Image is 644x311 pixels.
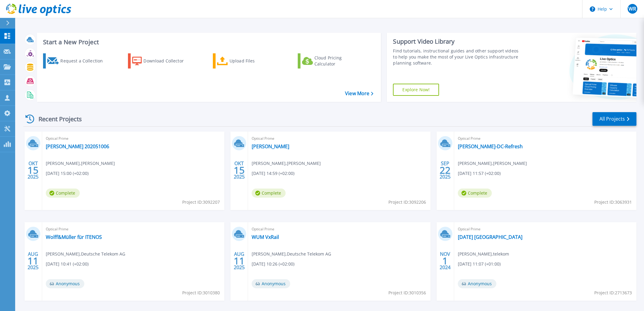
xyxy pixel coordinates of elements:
a: Explore Now! [393,84,439,96]
span: Complete [46,189,80,198]
span: Project ID: 3063931 [594,199,632,206]
a: [PERSON_NAME] 202051006 [46,143,109,149]
span: Project ID: 3092206 [388,199,426,206]
span: Anonymous [46,279,84,288]
div: Support Video Library [393,38,521,45]
a: Download Collector [128,53,196,69]
span: Complete [458,189,492,198]
a: WUM VxRail [252,234,279,240]
span: [PERSON_NAME] , Deutsche Telekom AG [252,251,331,257]
div: AUG 2025 [27,250,39,272]
span: Project ID: 2713673 [594,289,632,296]
span: [DATE] 11:07 (+01:00) [458,261,501,267]
a: Cloud Pricing Calculator [298,53,365,69]
span: [PERSON_NAME] , [PERSON_NAME] [252,160,321,167]
span: 15 [234,168,245,173]
span: [DATE] 10:41 (+02:00) [46,261,89,267]
h3: Start a New Project [43,39,373,45]
span: [DATE] 11:57 (+02:00) [458,170,501,177]
div: Cloud Pricing Calculator [314,55,363,67]
a: All Projects [592,112,636,126]
div: OKT 2025 [233,159,245,181]
div: Download Collector [143,55,192,67]
span: Project ID: 3092207 [182,199,220,206]
a: [DATE] [GEOGRAPHIC_DATA] [458,234,522,240]
div: Find tutorials, instructional guides and other support videos to help you make the most of your L... [393,48,521,66]
span: [PERSON_NAME] , [PERSON_NAME] [458,160,527,167]
span: Project ID: 3010356 [388,289,426,296]
a: Request a Collection [43,53,111,69]
span: Anonymous [252,279,290,288]
a: Wolff&Müller für ITENOS [46,234,102,240]
span: WR [629,6,636,11]
div: Recent Projects [23,112,90,126]
span: Optical Prime [458,226,633,232]
span: 22 [440,168,451,173]
span: Optical Prime [458,135,633,142]
span: 1 [442,258,448,263]
span: 11 [234,258,245,263]
span: [DATE] 14:59 (+02:00) [252,170,294,177]
div: NOV 2024 [439,250,451,272]
span: Anonymous [458,279,496,288]
a: View More [345,91,373,96]
span: [PERSON_NAME] , Deutsche Telekom AG [46,251,125,257]
span: Complete [252,189,286,198]
a: Upload Files [213,53,280,69]
span: [DATE] 15:00 (+02:00) [46,170,89,177]
span: Optical Prime [46,135,221,142]
span: Optical Prime [252,135,427,142]
span: Optical Prime [252,226,427,232]
div: OKT 2025 [27,159,39,181]
span: 11 [28,258,39,263]
div: AUG 2025 [233,250,245,272]
div: SEP 2025 [439,159,451,181]
div: Upload Files [230,55,278,67]
span: 15 [28,168,39,173]
span: [PERSON_NAME] , [PERSON_NAME] [46,160,115,167]
div: Request a Collection [60,55,109,67]
span: Project ID: 3010380 [182,289,220,296]
span: Optical Prime [46,226,221,232]
span: [DATE] 10:26 (+02:00) [252,261,294,267]
a: [PERSON_NAME]-DC-Refresh [458,143,523,149]
a: [PERSON_NAME] [252,143,289,149]
span: [PERSON_NAME] , telekom [458,251,509,257]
